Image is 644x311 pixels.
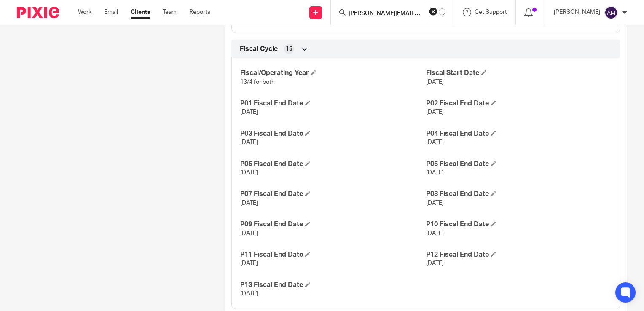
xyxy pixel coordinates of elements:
[17,7,59,18] img: Pixie
[348,10,424,18] input: Search
[240,99,426,108] h4: P01 Fiscal End Date
[426,200,444,206] span: [DATE]
[426,190,612,198] h4: P08 Fiscal End Date
[240,45,278,54] span: Fiscal Cycle
[426,260,444,266] span: [DATE]
[240,291,258,297] span: [DATE]
[240,200,258,206] span: [DATE]
[240,160,426,169] h4: P05 Fiscal End Date
[554,8,600,16] p: [PERSON_NAME]
[426,160,612,169] h4: P06 Fiscal End Date
[426,129,612,138] h4: P04 Fiscal End Date
[429,7,437,16] button: Clear
[78,8,91,16] a: Work
[240,79,275,85] span: 13/4 for both
[240,109,258,115] span: [DATE]
[240,190,426,198] h4: P07 Fiscal End Date
[426,170,444,176] span: [DATE]
[426,250,612,259] h4: P12 Fiscal End Date
[240,220,426,229] h4: P09 Fiscal End Date
[240,139,258,145] span: [DATE]
[104,8,118,16] a: Email
[189,8,210,16] a: Reports
[286,45,292,53] span: 15
[604,6,618,19] img: svg%3E
[240,281,426,290] h4: P13 Fiscal End Date
[131,8,150,16] a: Clients
[240,69,426,78] h4: Fiscal/Operating Year
[426,79,444,85] span: [DATE]
[426,69,612,78] h4: Fiscal Start Date
[240,260,258,266] span: [DATE]
[426,231,444,236] span: [DATE]
[426,220,612,229] h4: P10 Fiscal End Date
[163,8,177,16] a: Team
[240,170,258,176] span: [DATE]
[240,129,426,138] h4: P03 Fiscal End Date
[240,250,426,259] h4: P11 Fiscal End Date
[439,8,445,15] svg: Results are loading
[426,139,444,145] span: [DATE]
[240,231,258,236] span: [DATE]
[426,99,612,108] h4: P02 Fiscal End Date
[426,109,444,115] span: [DATE]
[475,9,507,15] span: Get Support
